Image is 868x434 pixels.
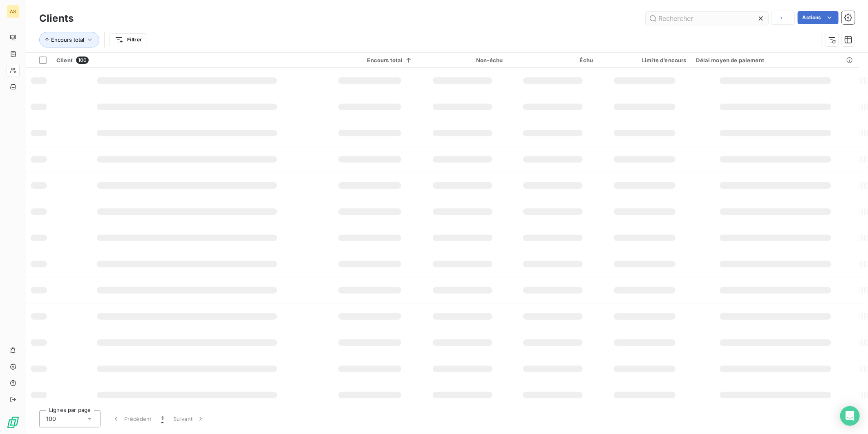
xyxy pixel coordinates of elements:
[7,416,20,429] img: Logo LeanPay
[51,36,84,43] span: Encours total
[39,11,74,26] h3: Clients
[603,57,686,63] div: Limite d’encours
[798,11,839,24] button: Actions
[512,57,593,63] div: Échu
[39,32,99,47] button: Encours total
[76,57,89,64] span: 100
[840,406,860,426] div: Open Intercom Messenger
[56,57,73,63] span: Client
[423,57,503,63] div: Non-échu
[696,57,855,63] div: Délai moyen de paiement
[327,57,413,63] div: Encours total
[646,12,768,25] input: Rechercher
[107,410,157,427] button: Précédent
[7,5,20,18] div: AS
[161,415,163,423] span: 1
[157,410,168,427] button: 1
[110,33,147,46] button: Filtrer
[168,410,210,427] button: Suivant
[46,415,56,423] span: 100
